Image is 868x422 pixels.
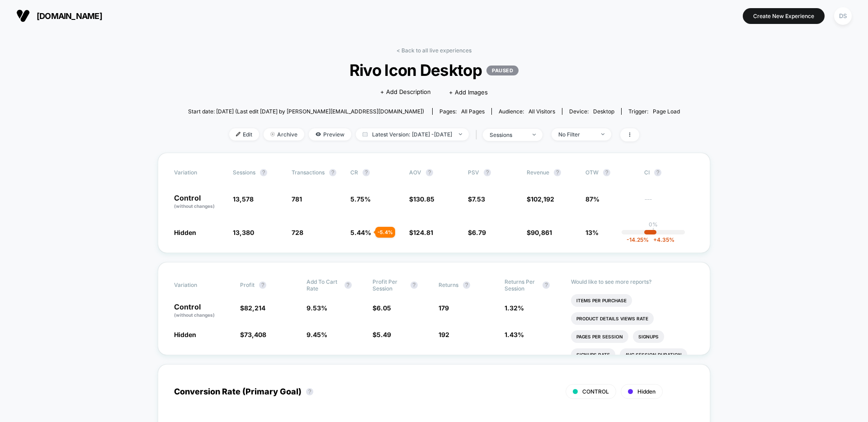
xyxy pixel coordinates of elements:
[350,195,371,203] span: 5.75 %
[653,236,657,243] span: +
[233,229,254,236] span: 13,380
[653,108,680,115] span: Page Load
[439,281,458,288] span: Returns
[654,169,661,176] button: ?
[542,281,550,289] button: ?
[240,304,265,312] span: $
[484,169,491,176] button: ?
[834,7,852,25] div: DS
[380,88,431,97] span: + Add Description
[649,236,675,243] span: 4.35 %
[505,331,524,338] span: 1.43 %
[571,348,615,361] li: Signups Rate
[213,61,656,80] span: Rivo Icon Desktop
[244,304,265,312] span: 82,214
[292,229,303,236] span: 728
[468,195,485,203] span: $
[459,133,462,135] img: end
[37,11,102,21] span: [DOMAIN_NAME]
[527,169,549,176] span: Revenue
[344,281,352,289] button: ?
[350,169,358,176] span: CR
[531,195,554,203] span: 102,192
[571,312,654,325] li: Product Details Views Rate
[233,169,255,176] span: Sessions
[527,195,554,203] span: $
[439,108,485,115] div: Pages:
[472,195,485,203] span: 7.53
[831,7,854,25] button: DS
[363,132,368,136] img: calendar
[571,294,632,307] li: Items Per Purchase
[562,108,621,115] span: Device:
[571,330,628,343] li: Pages Per Session
[409,195,434,203] span: $
[309,128,351,141] span: Preview
[490,131,526,138] div: sessions
[528,108,555,115] span: All Visitors
[292,169,325,176] span: Transactions
[620,348,687,361] li: Avg Session Duration
[554,169,561,176] button: ?
[461,108,485,115] span: all pages
[652,228,654,234] p: |
[409,229,433,236] span: $
[306,388,313,395] button: ?
[505,278,538,292] span: Returns Per Session
[582,388,609,395] span: CONTROL
[270,132,275,136] img: end
[649,221,658,228] p: 0%
[409,169,421,176] span: AOV
[449,89,488,96] span: + Add Images
[499,108,555,115] div: Audience:
[472,229,486,236] span: 6.79
[413,195,434,203] span: 130.85
[410,281,418,289] button: ?
[743,8,825,24] button: Create New Experience
[356,128,469,141] span: Latest Version: [DATE] - [DATE]
[603,169,610,176] button: ?
[558,131,594,138] div: No Filter
[373,304,391,312] span: $
[601,133,604,135] img: end
[240,281,255,288] span: Profit
[644,197,694,210] span: ---
[307,304,327,312] span: 9.53 %
[264,128,304,141] span: Archive
[236,132,241,136] img: edit
[377,304,391,312] span: 6.05
[373,331,391,338] span: $
[260,169,267,176] button: ?
[16,9,30,23] img: Visually logo
[468,169,479,176] span: PSV
[240,331,266,338] span: $
[413,229,433,236] span: 124.81
[329,169,336,176] button: ?
[637,388,656,395] span: Hidden
[229,128,259,141] span: Edit
[375,227,395,238] div: - 5.4 %
[593,108,614,115] span: desktop
[307,278,340,292] span: Add To Cart Rate
[527,229,552,236] span: $
[244,331,266,338] span: 73,408
[627,236,649,243] span: -14.25 %
[468,229,486,236] span: $
[259,281,266,289] button: ?
[585,195,599,203] span: 87%
[505,304,524,312] span: 1.32 %
[571,278,694,285] p: Would like to see more reports?
[628,108,680,115] div: Trigger:
[633,330,664,343] li: Signups
[292,195,302,203] span: 781
[14,9,105,23] button: [DOMAIN_NAME]
[585,169,635,176] span: OTW
[174,303,231,319] p: Control
[233,195,254,203] span: 13,578
[473,128,483,141] span: |
[533,134,536,136] img: end
[396,47,472,54] a: < Back to all live experiences
[439,304,449,312] span: 179
[363,169,370,176] button: ?
[426,169,433,176] button: ?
